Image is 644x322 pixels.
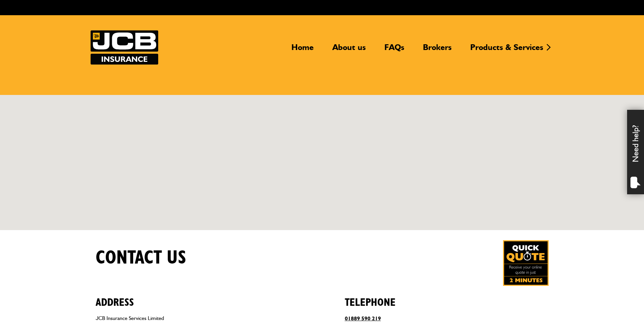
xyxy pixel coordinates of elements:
h1: Contact us [96,247,186,269]
img: JCB Insurance Services logo [91,30,158,65]
div: Need help? [627,110,644,194]
a: 01889 590 219 [345,315,381,322]
a: Home [286,42,319,58]
a: Get your insurance quote in just 2-minutes [503,240,549,286]
a: Products & Services [465,42,548,58]
a: FAQs [379,42,409,58]
h2: Telephone [345,286,549,309]
a: About us [327,42,371,58]
img: Quick Quote [503,240,549,286]
h2: Address [96,286,300,309]
a: JCB Insurance Services [91,30,158,65]
a: Brokers [418,42,457,58]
